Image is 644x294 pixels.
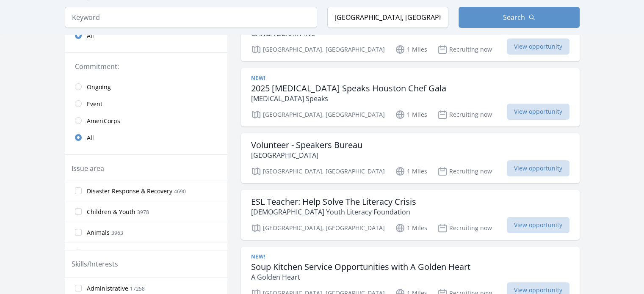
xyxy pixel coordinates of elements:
[251,253,265,260] span: New!
[251,93,446,104] p: [MEDICAL_DATA] Speaks
[395,166,427,176] p: 1 Miles
[251,207,416,217] p: [DEMOGRAPHIC_DATA] Youth Literacy Foundation
[87,117,120,125] span: AmeriCorps
[251,140,362,150] h3: Volunteer - Speakers Bureau
[437,166,492,176] p: Recruiting now
[65,112,227,129] a: AmeriCorps
[87,284,128,293] span: Administrative
[241,133,580,183] a: Volunteer - Speakers Bureau [GEOGRAPHIC_DATA] [GEOGRAPHIC_DATA], [GEOGRAPHIC_DATA] 1 Miles Recrui...
[65,27,227,44] a: All
[87,32,94,40] span: All
[251,150,362,160] p: [GEOGRAPHIC_DATA]
[507,104,569,120] span: View opportunity
[251,83,446,93] h3: 2025 [MEDICAL_DATA] Speaks Houston Chef Gala
[251,166,385,176] p: [GEOGRAPHIC_DATA], [GEOGRAPHIC_DATA]
[87,100,102,108] span: Event
[251,223,385,233] p: [GEOGRAPHIC_DATA], [GEOGRAPHIC_DATA]
[459,7,580,28] button: Search
[251,197,416,207] h3: ESL Teacher: Help Solve The Literacy Crisis
[87,228,110,237] span: Animals
[87,134,94,142] span: All
[251,262,470,272] h3: Soup Kitchen Service Opportunities with A Golden Heart
[65,129,227,146] a: All
[137,209,149,216] span: 3978
[507,217,569,233] span: View opportunity
[437,223,492,233] p: Recruiting now
[507,38,569,55] span: View opportunity
[503,12,525,22] span: Search
[395,223,427,233] p: 1 Miles
[437,110,492,120] p: Recruiting now
[75,285,82,291] input: Administrative 17258
[87,208,135,216] span: Children & Youth
[72,259,118,269] legend: Skills/Interests
[65,95,227,112] a: Event
[111,229,123,236] span: 3963
[65,78,227,95] a: Ongoing
[87,83,111,91] span: Ongoing
[241,190,580,240] a: ESL Teacher: Help Solve The Literacy Crisis [DEMOGRAPHIC_DATA] Youth Literacy Foundation [GEOGRAP...
[437,44,492,55] p: Recruiting now
[65,7,317,28] input: Keyword
[507,160,569,176] span: View opportunity
[174,188,186,195] span: 4690
[395,44,427,55] p: 1 Miles
[251,272,470,282] p: A Golden Heart
[75,229,82,236] input: Animals 3963
[87,249,108,258] span: Seniors
[75,250,82,256] input: Seniors 3185
[251,75,265,82] span: New!
[75,187,82,194] input: Disaster Response & Recovery 4690
[72,163,104,173] legend: Issue area
[327,7,448,28] input: Location
[241,68,580,126] a: New! 2025 [MEDICAL_DATA] Speaks Houston Chef Gala [MEDICAL_DATA] Speaks [GEOGRAPHIC_DATA], [GEOGR...
[395,110,427,120] p: 1 Miles
[87,187,172,195] span: Disaster Response & Recovery
[251,44,385,55] p: [GEOGRAPHIC_DATA], [GEOGRAPHIC_DATA]
[75,208,82,215] input: Children & Youth 3978
[130,285,145,292] span: 17258
[75,61,217,71] legend: Commitment:
[251,110,385,120] p: [GEOGRAPHIC_DATA], [GEOGRAPHIC_DATA]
